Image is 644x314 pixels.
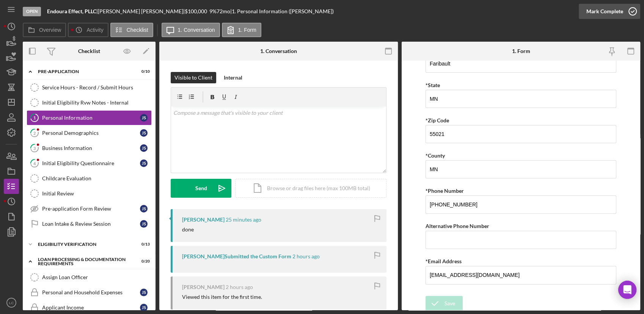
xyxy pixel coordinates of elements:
[27,110,152,125] a: 1Personal InformationJS
[4,295,19,310] button: LC
[127,27,148,33] label: Checklist
[42,84,151,91] div: Service Hours - Record / Submit Hours
[182,227,194,233] div: done
[426,258,462,264] label: *Email Address
[140,304,148,311] div: J S
[178,27,215,33] label: 1. Conversation
[68,23,108,37] button: Activity
[42,175,151,181] div: Childcare Evaluation
[226,217,261,223] time: 2025-09-08 17:01
[27,156,152,171] a: 4Initial Eligibility QuestionnaireJS
[182,253,291,259] div: [PERSON_NAME] Submitted the Custom Form
[224,72,242,83] div: Internal
[42,305,140,311] div: Applicant Income
[426,296,463,311] button: Save
[42,145,140,151] div: Business Information
[98,8,185,14] div: [PERSON_NAME] [PERSON_NAME] |
[42,130,140,136] div: Personal Demographics
[426,82,440,88] label: *State
[426,223,489,229] label: Alternative Phone Number
[42,100,151,106] div: Initial Eligibility Rvw Notes - Internal
[140,159,148,167] div: J S
[586,4,623,19] div: Mark Complete
[222,23,261,37] button: 1. Form
[292,253,320,259] time: 2025-09-08 15:39
[182,284,225,290] div: [PERSON_NAME]
[27,285,152,300] a: Personal and Household ExpensesJS
[136,69,150,74] div: 0 / 10
[27,270,152,285] a: Assign Loan Officer
[27,216,152,231] a: Loan Intake & Review SessionJS
[38,69,131,74] div: Pre-Application
[171,179,231,198] button: Send
[42,274,151,280] div: Assign Loan Officer
[42,160,140,166] div: Initial Eligibility Questionnaire
[42,289,140,295] div: Personal and Household Expenses
[140,289,148,296] div: J S
[140,129,148,137] div: J S
[230,8,334,14] div: | 1. Personal Information ([PERSON_NAME])
[23,23,66,37] button: Overview
[140,205,148,212] div: J S
[23,7,41,16] div: Open
[42,115,140,121] div: Personal Information
[162,23,220,37] button: 1. Conversation
[38,242,131,247] div: Eligibility Verification
[140,220,148,228] div: J S
[110,23,153,37] button: Checklist
[136,242,150,247] div: 0 / 13
[182,217,225,223] div: [PERSON_NAME]
[27,125,152,141] a: 2Personal DemographicsJS
[27,201,152,216] a: Pre-application Form ReviewJS
[140,144,148,152] div: J S
[42,221,140,227] div: Loan Intake & Review Session
[39,27,61,33] label: Overview
[512,48,530,54] div: 1. Form
[174,72,212,83] div: Visible to Client
[171,72,216,83] button: Visible to Client
[209,8,217,14] div: 9 %
[86,27,103,33] label: Activity
[27,186,152,201] a: Initial Review
[27,171,152,186] a: Childcare Evaluation
[445,296,455,311] div: Save
[426,187,464,194] label: *Phone Number
[220,72,246,83] button: Internal
[27,95,152,110] a: Initial Eligibility Rvw Notes - Internal
[38,257,131,266] div: Loan Processing & Documentation Requirements
[33,161,36,166] tspan: 4
[42,206,140,212] div: Pre-application Form Review
[78,48,100,54] div: Checklist
[195,179,207,198] div: Send
[185,8,207,14] span: $100,000
[27,141,152,156] a: 3Business InformationJS
[27,80,152,95] a: Service Hours - Record / Submit Hours
[618,281,636,299] div: Open Intercom Messenger
[140,114,148,122] div: J S
[47,8,98,14] div: |
[33,115,36,120] tspan: 1
[426,117,449,123] label: *Zip Code
[579,4,640,19] button: Mark Complete
[217,8,230,14] div: 72 mo
[136,259,150,264] div: 0 / 20
[226,284,253,290] time: 2025-09-08 15:38
[182,294,262,300] div: Viewed this item for the first time.
[260,48,297,54] div: 1. Conversation
[47,8,96,14] b: Endoura Effect, PLLC
[33,130,36,135] tspan: 2
[426,152,445,159] label: *County
[238,27,256,33] label: 1. Form
[42,191,151,197] div: Initial Review
[33,145,36,150] tspan: 3
[9,301,14,305] text: LC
